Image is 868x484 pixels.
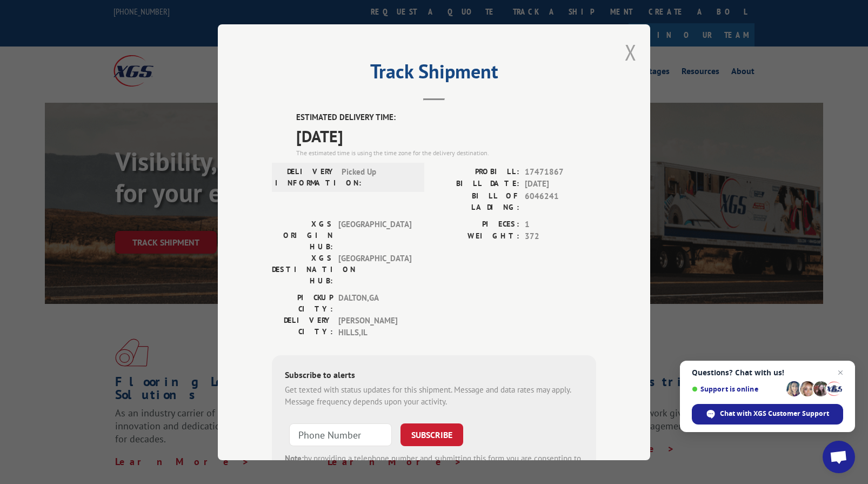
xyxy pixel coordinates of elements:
span: Support is online [692,385,783,393]
span: [DATE] [296,123,596,148]
div: The estimated time is using the time zone for the delivery destination. [296,148,596,157]
button: Close modal [625,38,637,67]
span: [GEOGRAPHIC_DATA] [338,218,411,252]
label: BILL OF LADING: [434,190,519,213]
span: 372 [525,230,596,243]
div: Open chat [823,441,855,473]
span: DALTON , GA [338,291,411,314]
span: Chat with XGS Customer Support [720,409,829,419]
label: PIECES: [434,218,519,230]
h2: Track Shipment [272,64,596,84]
label: PICKUP CITY: [272,291,333,314]
span: [DATE] [525,178,596,190]
span: 6046241 [525,190,596,213]
span: [PERSON_NAME] HILLS , IL [338,314,411,339]
label: DELIVERY INFORMATION: [275,165,336,188]
span: Questions? Chat with us! [692,368,843,377]
div: Subscribe to alerts [285,368,583,383]
strong: Note: [285,453,304,463]
label: DELIVERY CITY: [272,314,333,339]
label: WEIGHT: [434,230,519,243]
div: Get texted with status updates for this shipment. Message and data rates may apply. Message frequ... [285,383,583,408]
label: XGS ORIGIN HUB: [272,218,333,252]
input: Phone Number [289,423,392,446]
div: Chat with XGS Customer Support [692,404,843,425]
span: [GEOGRAPHIC_DATA] [338,252,411,286]
label: PROBILL: [434,165,519,178]
button: SUBSCRIBE [400,423,463,446]
label: BILL DATE: [434,178,519,190]
label: ESTIMATED DELIVERY TIME: [296,111,596,124]
span: 1 [525,218,596,230]
span: 17471867 [525,165,596,178]
span: Picked Up [342,165,415,188]
label: XGS DESTINATION HUB: [272,252,333,286]
span: Close chat [834,366,847,379]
